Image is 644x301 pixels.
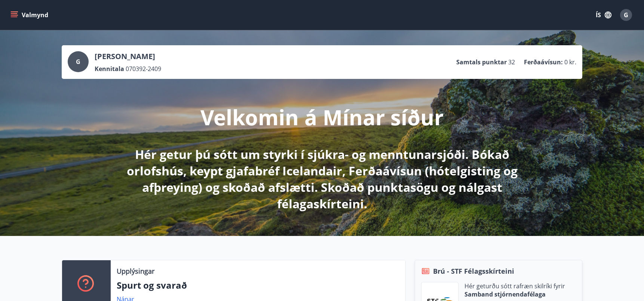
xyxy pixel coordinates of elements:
span: 32 [508,58,515,66]
button: G [617,6,635,24]
span: G [624,11,628,19]
button: ÍS [592,8,616,22]
p: Hér getur þú sótt um styrki í sjúkra- og menntunarsjóði. Bókað orlofshús, keypt gjafabréf Iceland... [125,146,519,212]
span: G [76,58,80,66]
p: Velkomin á Mínar síður [200,103,444,131]
p: Hér geturðu sótt rafræn skilríki fyrir [464,282,565,290]
span: 0 kr. [564,58,576,66]
p: Samband stjórnendafélaga [464,290,565,298]
p: [PERSON_NAME] [95,51,161,62]
p: Upplýsingar [117,266,154,276]
p: Ferðaávísun : [524,58,563,66]
span: 070392-2409 [126,65,161,73]
p: Samtals punktar [456,58,507,66]
button: menu [9,8,51,22]
span: Brú - STF Félagsskírteini [433,266,514,276]
p: Spurt og svarað [117,279,399,292]
p: Kennitala [95,65,124,73]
